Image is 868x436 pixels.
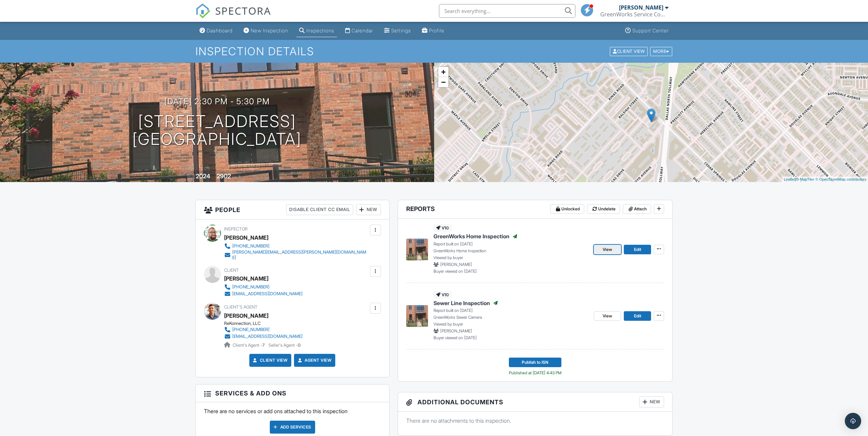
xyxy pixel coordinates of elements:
[639,396,664,407] div: New
[270,421,315,434] div: Add Services
[650,47,672,56] div: More
[232,243,269,249] div: [PHONE_NUMBER]
[224,304,258,310] span: Client's Agent
[252,357,288,364] a: Client View
[845,413,861,429] div: Open Intercom Messenger
[268,343,300,348] span: Seller's Agent -
[419,25,447,37] a: Profile
[342,25,376,37] a: Calendar
[233,343,266,348] span: Client's Agent -
[356,204,381,215] div: New
[381,25,414,37] a: Settings
[224,333,303,340] a: [EMAIL_ADDRESS][DOMAIN_NAME]
[306,28,334,33] div: Inspections
[232,250,368,260] div: [PERSON_NAME][EMAIL_ADDRESS][PERSON_NAME][DOMAIN_NAME]
[224,226,248,231] span: Inspector
[224,232,268,243] div: [PERSON_NAME]
[224,284,303,290] a: [PHONE_NUMBER]
[232,291,303,297] div: [EMAIL_ADDRESS][DOMAIN_NAME]
[164,97,270,106] h3: [DATE] 2:30 pm - 5:30 pm
[224,321,308,326] div: ReKonnection, LLC
[232,174,241,179] span: sq. ft.
[429,28,444,33] div: Profile
[286,204,353,215] div: Disable Client CC Email
[815,177,866,181] a: © OpenStreetMap contributors
[262,343,265,348] strong: 7
[438,77,448,87] a: Zoom out
[187,174,195,179] span: Built
[600,11,668,18] div: GreenWorks Service Company
[622,25,672,37] a: Support Center
[251,28,288,33] div: New Inspection
[207,28,233,33] div: Dashboard
[352,28,373,33] div: Calendar
[232,327,269,332] div: [PHONE_NUMBER]
[224,268,239,273] span: Client
[784,177,795,181] a: Leaflet
[224,243,368,250] a: [PHONE_NUMBER]
[232,284,269,290] div: [PHONE_NUMBER]
[391,28,411,33] div: Settings
[195,9,271,24] a: SPECTORA
[195,45,673,57] h1: Inspection Details
[619,4,663,11] div: [PERSON_NAME]
[132,112,301,149] h1: [STREET_ADDRESS] [GEOGRAPHIC_DATA]
[224,273,268,284] div: [PERSON_NAME]
[406,417,664,424] p: There are no attachments to this inspection.
[796,177,814,181] a: © MapTiler
[296,357,332,364] a: Agent View
[224,250,368,260] a: [PERSON_NAME][EMAIL_ADDRESS][PERSON_NAME][DOMAIN_NAME]
[215,3,271,18] span: SPECTORA
[195,3,210,18] img: The Best Home Inspection Software - Spectora
[296,25,337,37] a: Inspections
[298,343,300,348] strong: 0
[439,4,575,18] input: Search everything...
[609,48,649,54] a: Client View
[197,25,235,37] a: Dashboard
[241,25,291,37] a: New Inspection
[610,47,648,56] div: Client View
[782,177,868,182] div: |
[438,67,448,77] a: Zoom in
[398,392,673,412] h3: Additional Documents
[632,28,669,33] div: Support Center
[224,290,303,297] a: [EMAIL_ADDRESS][DOMAIN_NAME]
[196,172,210,180] div: 2024
[196,385,389,402] h3: Services & Add ons
[217,172,231,180] div: 2902
[224,311,268,321] div: [PERSON_NAME]
[224,326,303,333] a: [PHONE_NUMBER]
[196,200,389,220] h3: People
[232,334,303,339] div: [EMAIL_ADDRESS][DOMAIN_NAME]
